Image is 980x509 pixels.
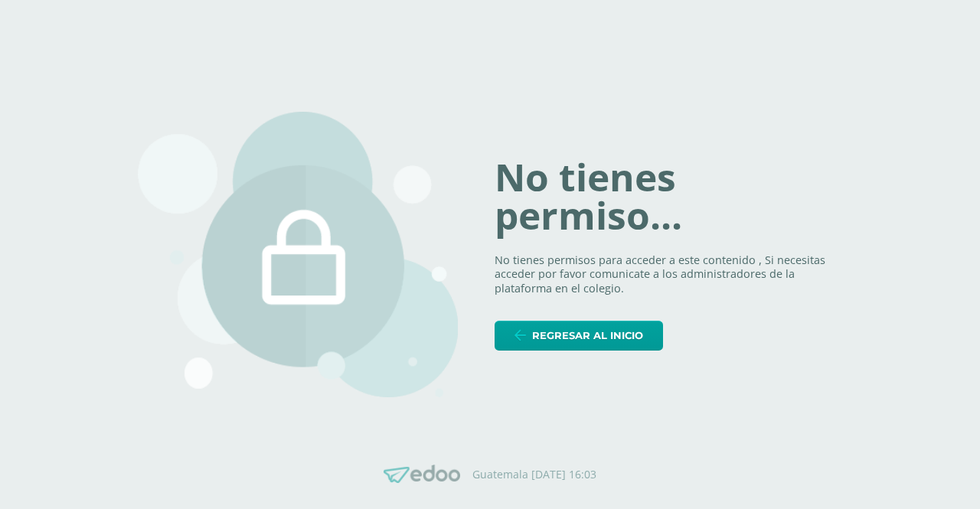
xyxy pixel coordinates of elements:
[532,321,643,350] span: Regresar al inicio
[495,158,842,234] h1: No tienes permiso...
[384,465,460,484] img: Edoo
[138,112,458,398] img: 403.png
[472,468,596,481] p: Guatemala [DATE] 16:03
[495,321,663,351] a: Regresar al inicio
[495,253,842,296] p: No tienes permisos para acceder a este contenido , Si necesitas acceder por favor comunicate a lo...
